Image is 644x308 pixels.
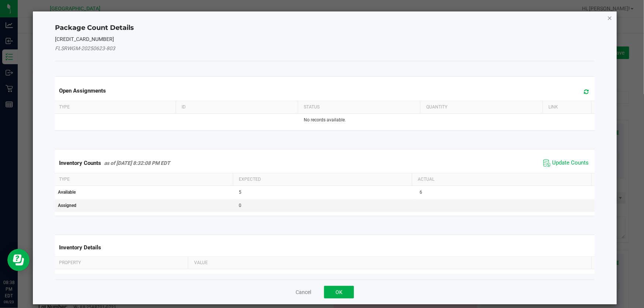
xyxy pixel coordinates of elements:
[59,177,70,182] span: Type
[58,190,76,195] span: Available
[62,273,73,278] span: Name
[59,244,101,251] span: Inventory Details
[304,104,320,110] span: Status
[194,273,285,278] span: FD - FLOWER GREENHOUSE - 3.5G - CKZ - HYB
[607,13,612,22] button: Close
[55,23,595,33] h4: Package Count Details
[7,249,30,271] iframe: Resource center
[59,87,106,94] span: Open Assignments
[104,160,170,166] span: as of [DATE] 8:32:08 PM EDT
[426,104,447,110] span: Quantity
[239,203,241,208] span: 0
[54,114,596,127] td: No records available.
[239,177,261,182] span: Expected
[239,190,241,195] span: 5
[552,159,589,167] span: Update Counts
[548,104,558,110] span: Link
[58,203,76,208] span: Assigned
[324,286,354,298] button: OK
[59,160,101,166] span: Inventory Counts
[59,104,70,110] span: Type
[296,288,311,296] button: Cancel
[418,177,435,182] span: Actual
[59,260,81,265] span: Property
[420,190,422,195] span: 6
[194,260,208,265] span: Value
[55,37,595,42] h5: [CREDIT_CARD_NUMBER]
[182,104,186,110] span: ID
[55,46,595,51] h5: FLSRWGM-20250623-803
